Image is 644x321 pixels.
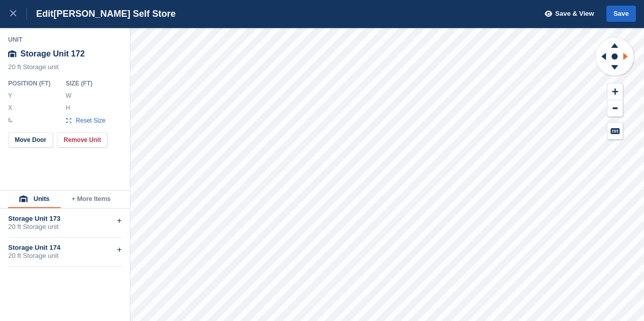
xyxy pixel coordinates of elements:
[8,104,13,112] label: X
[8,45,122,63] div: Storage Unit 172
[607,83,623,100] button: Zoom In
[66,92,71,100] label: W
[8,238,122,267] div: Storage Unit 17420 ft Storage unit+
[555,9,594,19] span: Save & View
[8,191,61,208] button: Units
[8,92,13,100] label: Y
[8,215,122,223] div: Storage Unit 173
[8,209,122,238] div: Storage Unit 17320 ft Storage unit+
[8,63,122,76] div: 20 ft Storage unit
[9,118,13,122] img: angle-icn.0ed2eb85.svg
[8,79,58,87] div: Position ( FT )
[8,132,53,148] button: Move Door
[27,8,176,20] div: Edit [PERSON_NAME] Self Store
[75,116,106,125] span: Reset Size
[539,6,594,22] button: Save & View
[607,100,623,117] button: Zoom Out
[606,6,636,22] button: Save
[8,244,122,252] div: Storage Unit 174
[8,223,122,231] div: 20 ft Storage unit
[117,215,122,227] div: +
[61,191,122,208] button: + More Items
[8,36,122,44] div: Unit
[607,123,623,139] button: Keyboard Shortcuts
[57,132,107,148] button: Remove Unit
[66,104,71,112] label: H
[66,79,110,87] div: Size ( FT )
[8,252,122,260] div: 20 ft Storage unit
[117,244,122,256] div: +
